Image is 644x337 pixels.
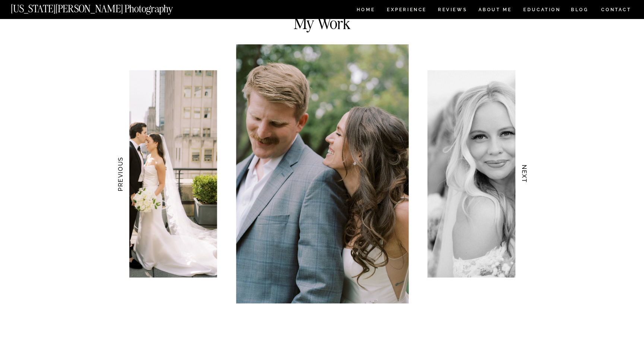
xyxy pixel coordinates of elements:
[601,6,632,14] a: CONTACT
[267,15,377,28] h2: My Work
[521,151,528,198] h3: NEXT
[523,7,562,14] a: EDUCATION
[304,3,340,12] h2: VIEW
[355,7,376,14] a: HOME
[478,7,512,14] a: ABOUT ME
[11,4,198,10] a: [US_STATE][PERSON_NAME] Photography
[116,151,124,198] h3: PREVIOUS
[438,7,466,14] a: REVIEWS
[387,7,426,14] a: Experience
[571,7,589,14] a: BLOG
